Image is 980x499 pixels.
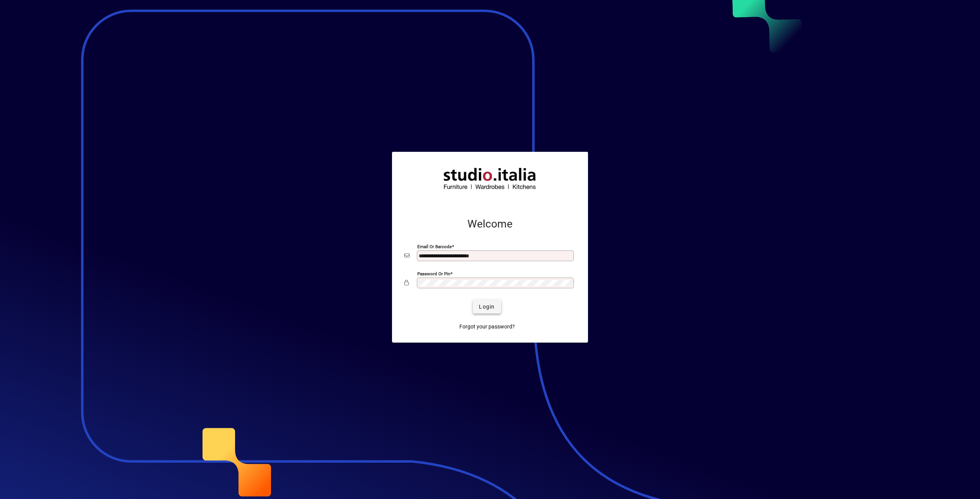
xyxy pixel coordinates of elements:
[417,244,452,249] mat-label: Email or Barcode
[456,320,518,333] a: Forgot your password?
[459,323,515,331] span: Forgot your password?
[417,271,450,276] mat-label: Password or Pin
[404,218,576,231] h2: Welcome
[479,303,495,311] span: Login
[473,300,501,314] button: Login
